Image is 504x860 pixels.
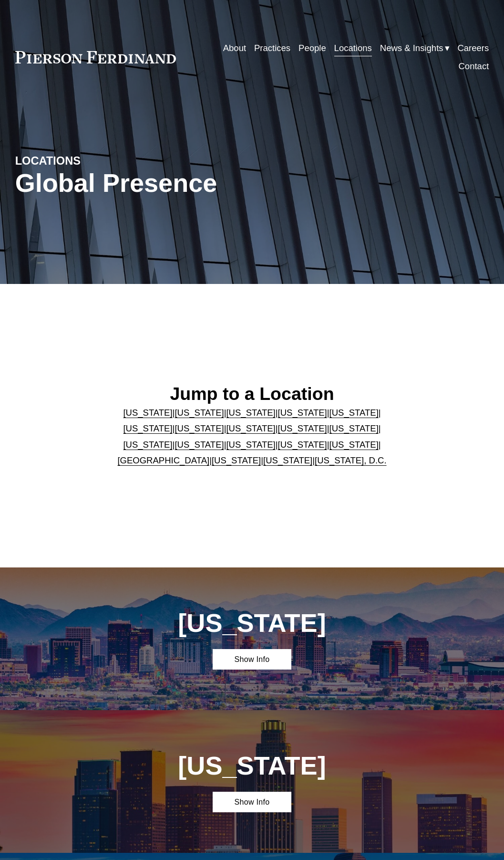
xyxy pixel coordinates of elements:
[15,168,331,198] h1: Global Presence
[123,440,172,450] a: [US_STATE]
[123,423,172,433] a: [US_STATE]
[226,408,275,418] a: [US_STATE]
[457,40,489,57] a: Careers
[175,423,224,433] a: [US_STATE]
[212,455,261,465] a: [US_STATE]
[226,440,275,450] a: [US_STATE]
[278,440,327,450] a: [US_STATE]
[123,408,172,418] a: [US_STATE]
[380,40,443,56] span: News & Insights
[263,455,312,465] a: [US_STATE]
[226,423,275,433] a: [US_STATE]
[329,440,379,450] a: [US_STATE]
[154,751,351,781] h1: [US_STATE]
[278,423,327,433] a: [US_STATE]
[175,408,224,418] a: [US_STATE]
[213,792,292,812] a: Show Info
[458,57,489,75] a: Contact
[114,383,391,405] h2: Jump to a Location
[329,408,379,418] a: [US_STATE]
[334,40,372,57] a: Locations
[175,440,224,450] a: [US_STATE]
[117,455,209,465] a: [GEOGRAPHIC_DATA]
[329,423,379,433] a: [US_STATE]
[380,40,450,57] a: folder dropdown
[114,405,391,468] p: | | | | | | | | | | | | | | | | | |
[213,649,292,670] a: Show Info
[223,40,246,57] a: About
[254,40,290,57] a: Practices
[15,154,134,168] h4: LOCATIONS
[315,455,387,465] a: [US_STATE], D.C.
[298,40,326,57] a: People
[278,408,327,418] a: [US_STATE]
[154,608,351,638] h1: [US_STATE]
